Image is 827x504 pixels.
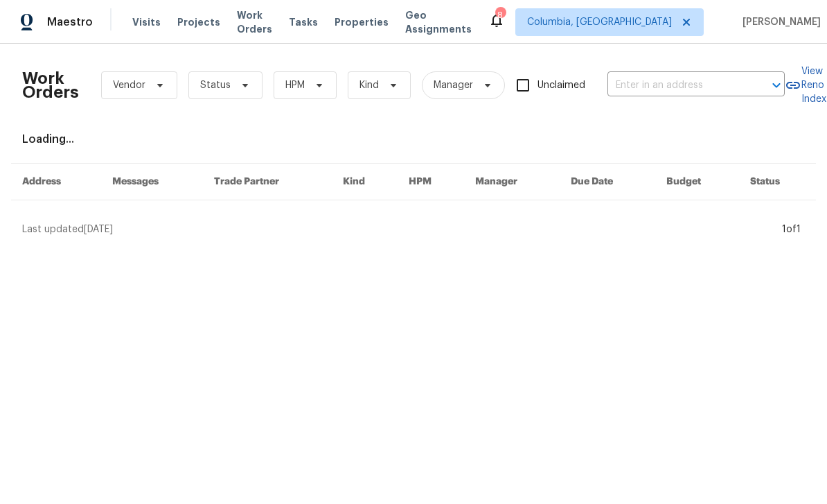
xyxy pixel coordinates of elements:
span: HPM [285,78,305,92]
th: Address [11,164,101,200]
span: Unclaimed [537,78,585,93]
th: Kind [332,164,398,200]
th: Trade Partner [203,164,332,200]
div: Last updated [22,223,778,236]
th: Due Date [560,164,655,200]
span: [DATE] [84,225,113,234]
span: Visits [132,15,161,29]
span: Vendor [113,78,145,92]
div: Loading... [22,132,805,146]
div: 1 of 1 [782,223,801,236]
th: Status [739,164,816,200]
button: Open [767,76,786,95]
input: Enter in an address [607,75,746,96]
span: Projects [177,15,220,29]
span: Work Orders [237,8,272,36]
span: Tasks [289,17,318,27]
span: Geo Assignments [405,8,472,36]
span: [PERSON_NAME] [737,15,821,29]
span: Manager [434,78,473,92]
span: Maestro [47,15,93,29]
h2: Work Orders [22,71,79,99]
th: Messages [101,164,203,200]
th: HPM [398,164,464,200]
a: View Reno Index [785,64,826,106]
span: Status [200,78,231,92]
th: Manager [464,164,560,200]
span: Columbia, [GEOGRAPHIC_DATA] [527,15,672,29]
span: Kind [359,78,379,92]
span: Properties [335,15,389,29]
th: Budget [655,164,739,200]
div: 8 [495,8,505,22]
